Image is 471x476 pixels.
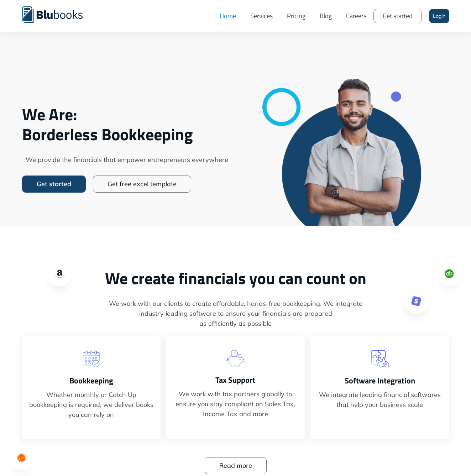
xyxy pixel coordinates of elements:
a: Home [213,5,243,27]
span: Borderless Bookkeeping [22,124,232,144]
h2: We create financials you can count on [22,268,449,288]
a: Services [243,5,280,27]
a: Pricing [280,5,313,27]
span: We work with our clients to create affordable, hands-free bookkeeping. We integrate [22,299,449,309]
span: We Are: [22,104,232,124]
a: Get started [22,176,86,193]
p: We work with tax partners globally to ensure you stay compliant on Sales Tax, Income Tax and more [173,389,298,419]
a: Get free excel template [93,176,191,193]
p: We integrate leading financial softwares that help your business scale [318,390,442,410]
a: Get started [373,9,422,23]
a: Blog [313,5,339,27]
h3: Bookkeeping [29,375,153,386]
span: as efficiently as possible [22,319,449,329]
a: home [22,5,93,23]
a: Careers [339,5,373,27]
h3: Software Integration [318,375,442,386]
span: We provide the financials that empower entrepreneurs everywhere [22,155,232,165]
span: industry leading software to ensure your financials are prepared [22,309,449,319]
a: Login [429,9,449,23]
p: Whether monthly or Catch Up bookkeeping is required, we deliver books you can rely on [29,390,153,420]
h3: Tax Support [173,374,298,386]
a: Read more [205,457,267,474]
